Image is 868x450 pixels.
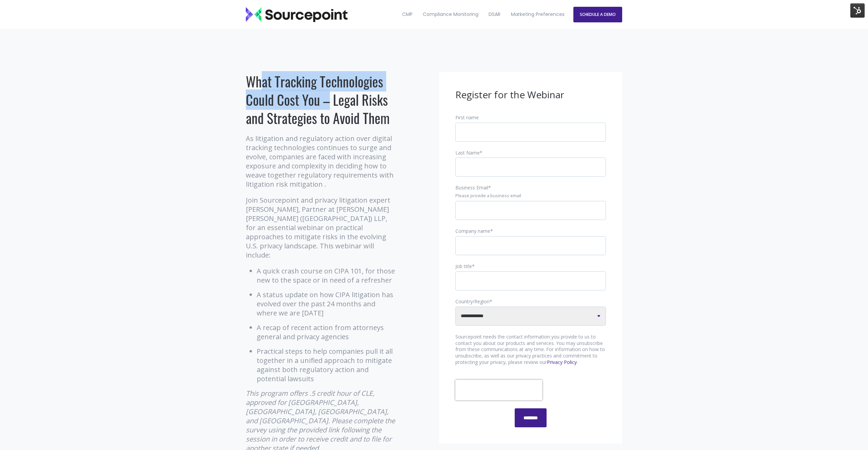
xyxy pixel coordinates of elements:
span: Business Email [455,184,488,191]
img: HubSpot Tools Menu Toggle [850,3,865,18]
span: First name [455,114,479,121]
li: A status update on how CIPA litigation has evolved over the past 24 months and where we are [DATE] [257,290,397,318]
iframe: reCAPTCHA [455,380,542,400]
p: Sourcepoint needs the contact information you provide to us to contact you about our products and... [455,334,606,366]
p: Join Sourcepoint and privacy litigation expert [PERSON_NAME], Partner at [PERSON_NAME] [PERSON_NA... [246,196,397,260]
a: SCHEDULE A DEMO [573,7,622,22]
h3: Register for the Webinar [455,88,606,101]
li: A recap of recent action from attorneys general and privacy agencies [257,323,397,341]
span: Company name [455,228,490,234]
a: Privacy Policy [547,359,577,365]
h1: What Tracking Technologies Could Cost You – Legal Risks and Strategies to Avoid Them [246,72,397,127]
li: Practical steps to help companies pull it all together in a unified approach to mitigate against ... [257,347,397,383]
legend: Please provide a business email [455,193,606,199]
span: Job title [455,263,472,269]
p: As litigation and regulatory action over digital tracking technologies continues to surge and evo... [246,134,397,189]
span: Last Name [455,149,480,156]
span: Country/Region [455,298,490,305]
li: A quick crash course on CIPA 101, for those new to the space or in need of a refresher [257,266,397,285]
img: Sourcepoint_logo_black_transparent (2)-2 [246,7,348,22]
